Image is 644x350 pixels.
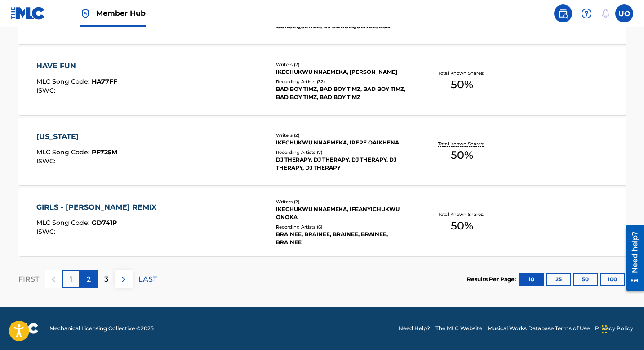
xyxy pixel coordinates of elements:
span: 50 % [451,76,473,93]
div: BRAINEE, BRAINEE, BRAINEE, BRAINEE, BRAINEE [276,230,412,247]
a: GIRLS - [PERSON_NAME] REMIXMLC Song Code:GD741PISWC:Writers (2)IKECHUKWU NNAEMEKA, IFEANYICHUKWU ... [18,188,626,256]
div: DJ THERAPY, DJ THERAPY, DJ THERAPY, DJ THERAPY, DJ THERAPY [276,156,412,172]
div: Notifications [601,9,610,18]
a: Need Help? [399,324,430,332]
div: [US_STATE] [36,131,117,142]
button: 10 [519,273,544,286]
p: LAST [138,274,157,285]
div: Recording Artists ( 6 ) [276,224,412,230]
span: 50 % [451,218,473,234]
div: User Menu [615,4,633,22]
div: Help [577,4,595,22]
div: IKECHUKWU NNAEMEKA, [PERSON_NAME] [276,68,412,76]
span: GD741P [92,219,117,227]
p: 2 [87,274,91,285]
div: Writers ( 2 ) [276,198,412,205]
div: Recording Artists ( 7 ) [276,149,412,156]
p: 1 [70,274,72,285]
div: GIRLS - [PERSON_NAME] REMIX [36,202,161,213]
img: right [118,274,129,285]
iframe: Chat Widget [599,307,644,350]
img: logo [11,323,39,334]
div: BAD BOY TIMZ, BAD BOY TIMZ, BAD BOY TIMZ, BAD BOY TIMZ, BAD BOY TIMZ [276,85,412,101]
a: Privacy Policy [595,324,633,332]
span: 50 % [451,147,473,163]
a: Public Search [554,4,572,22]
a: Musical Works Database Terms of Use [488,324,590,332]
div: Writers ( 2 ) [276,132,412,139]
span: MLC Song Code : [36,219,92,227]
a: [US_STATE]MLC Song Code:PF725MISWC:Writers (2)IKECHUKWU NNAEMEKA, IRERE OAIKHENARecording Artists... [18,118,626,185]
div: IKECHUKWU NNAEMEKA, IRERE OAIKHENA [276,139,412,147]
iframe: Resource Center [619,222,644,294]
span: Mechanical Licensing Collective © 2025 [49,324,154,332]
span: PF725M [92,148,117,156]
span: ISWC : [36,86,58,94]
img: search [558,8,568,19]
button: 100 [600,273,625,286]
p: FIRST [18,274,39,285]
img: MLC Logo [11,7,45,20]
button: 25 [546,273,571,286]
span: ISWC : [36,228,58,236]
a: HAVE FUNMLC Song Code:HA77FFISWC:Writers (2)IKECHUKWU NNAEMEKA, [PERSON_NAME]Recording Artists (3... [18,47,626,115]
span: MLC Song Code : [36,77,92,85]
span: HA77FF [92,77,117,85]
span: Member Hub [96,8,146,18]
p: Total Known Shares: [438,70,486,76]
p: 3 [104,274,108,285]
span: ISWC : [36,157,58,165]
div: HAVE FUN [36,61,117,72]
p: Total Known Shares: [438,140,486,147]
a: The MLC Website [435,324,482,332]
p: Results Per Page: [467,275,518,283]
span: MLC Song Code : [36,148,92,156]
div: Drag [602,316,607,343]
button: 50 [573,273,598,286]
div: Recording Artists ( 32 ) [276,78,412,85]
img: Top Rightsholder [80,8,91,19]
img: help [581,8,592,19]
p: Total Known Shares: [438,211,486,218]
div: IKECHUKWU NNAEMEKA, IFEANYICHUKWU ONOKA [276,205,412,221]
div: Writers ( 2 ) [276,61,412,68]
